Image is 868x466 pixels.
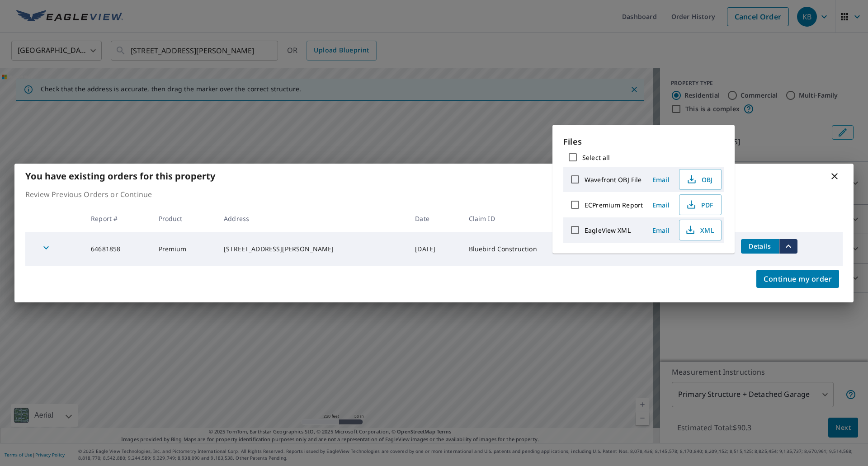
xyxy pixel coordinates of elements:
button: Email [646,223,675,237]
th: Product [151,205,217,232]
span: Email [650,226,672,235]
span: Email [650,175,672,184]
label: Select all [582,153,610,162]
td: 64681858 [84,232,151,266]
td: [DATE] [408,232,461,266]
button: Email [646,198,675,212]
b: You have existing orders for this property [25,170,215,182]
span: OBJ [685,174,714,185]
td: Premium [151,232,217,266]
button: OBJ [679,169,722,190]
span: PDF [685,199,714,210]
button: filesDropdownBtn-64681858 [779,239,797,254]
th: Address [217,205,408,232]
span: Continue my order [764,273,832,285]
label: EagleView XML [585,226,631,235]
label: ECPremium Report [585,201,643,209]
button: Email [646,173,675,187]
span: Details [746,242,774,250]
th: Claim ID [462,205,589,232]
div: [STREET_ADDRESS][PERSON_NAME] [224,245,401,254]
td: Bluebird Construction [462,232,589,266]
span: XML [685,225,714,235]
button: detailsBtn-64681858 [741,239,779,254]
label: Wavefront OBJ File [585,175,642,184]
button: PDF [679,194,722,215]
button: Continue my order [756,270,839,288]
span: Email [650,201,672,209]
th: Report # [84,205,151,232]
p: Review Previous Orders or Continue [25,189,843,200]
th: Date [408,205,461,232]
button: XML [679,220,722,240]
p: Files [563,136,724,148]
